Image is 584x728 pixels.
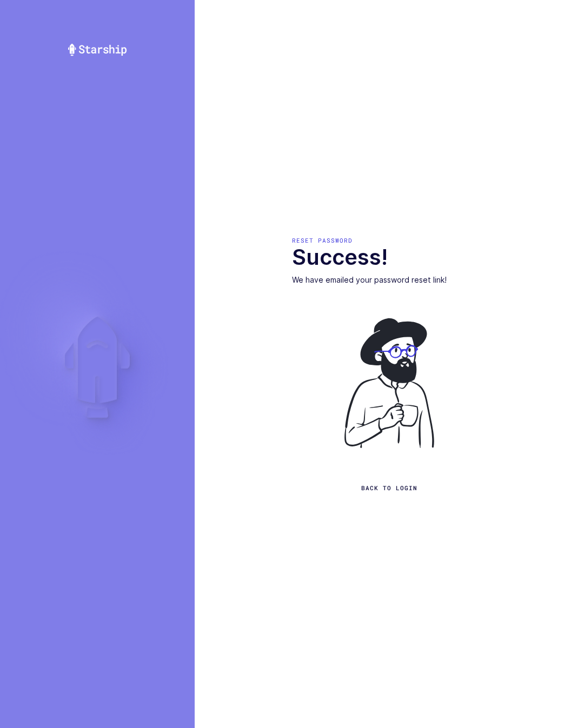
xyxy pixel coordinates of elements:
div: Reset Password [292,236,487,245]
h1: Success! [292,244,487,270]
img: Starship [67,43,128,56]
div: We have emailed your password reset link! [292,275,487,285]
a: Back to Login [361,484,417,492]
